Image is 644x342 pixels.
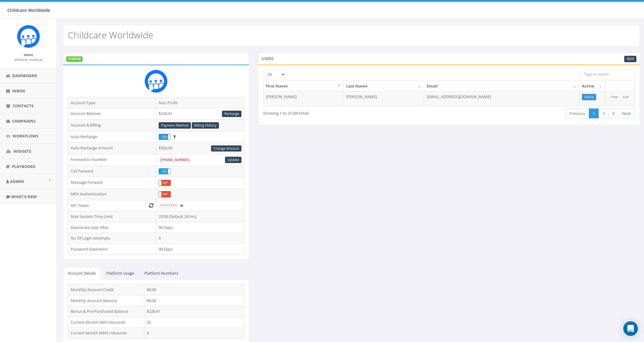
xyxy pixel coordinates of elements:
a: Update [225,157,241,163]
div: OnOff [159,191,171,197]
a: Next [618,109,635,119]
span: Childcare Worldwide [7,7,50,13]
h2: Childcare Worldwide [68,30,153,40]
i: Generate New Token [149,203,153,207]
th: Email: activate to sort column ascending [424,81,579,91]
label: Off [159,191,170,197]
small: Name [24,53,33,57]
td: Current Month MMS Inbounds [68,328,144,339]
td: Deactivate User After [68,222,156,233]
td: 20 [144,317,244,328]
td: Account & Billing [68,119,156,131]
th: Last Name: activate to sort column ascending [344,81,424,91]
a: Platform Numbers [139,267,183,280]
td: API Token [68,200,156,211]
img: Rally_Corp_Icon.png [145,70,167,93]
th: Active: activate to sort column ascending [579,81,605,91]
td: Forward to Number [68,154,156,166]
div: OnOff [159,180,171,186]
td: $226.41 [156,108,244,120]
a: View [608,94,621,100]
td: Call Forward [68,166,156,177]
a: Change Amount [211,145,241,152]
label: Off [159,180,170,186]
span: Widgets [13,148,31,154]
span: Workflows [12,133,38,139]
td: [PERSON_NAME] [263,91,344,106]
td: [EMAIL_ADDRESS][DOMAIN_NAME] [424,91,579,106]
input: Type to search [581,70,635,79]
td: $500.00 [156,143,244,154]
td: Auto Recharge [68,131,156,143]
td: 90 Days [156,244,244,255]
a: Billing History [192,122,219,129]
td: Message Forward [68,177,156,189]
label: STARTER [66,56,83,62]
small: [PERSON_NAME] [15,58,42,62]
td: $226.41 [144,306,244,317]
td: Account Balance [68,108,156,120]
td: Bonus & Pre-Purchased Balance [68,306,144,317]
code: [PHONE_NUMBER] [159,157,191,163]
a: Payment Method [159,122,191,129]
label: On [159,169,170,174]
td: [PERSON_NAME] [344,91,424,106]
a: 2 [599,109,609,119]
div: OnOff [159,168,171,174]
a: [PERSON_NAME] [15,57,42,62]
td: 5 [156,233,244,244]
img: Rally_Corp_Icon.png [17,25,40,48]
div: Open Intercom Messenger [623,321,638,336]
span: Contacts [12,103,33,109]
td: Password Expiration [68,244,156,255]
th: First Name: activate to sort column descending [263,81,344,91]
span: What's New [11,194,37,199]
div: Users [258,52,640,65]
td: No Of Login Attempts [68,233,156,244]
span: Dashboard [12,73,37,78]
a: Recharge [222,111,241,117]
span: Inbox [12,88,25,94]
a: Active [582,94,596,100]
td: Current Month SMS Inbounds [68,317,144,328]
td: Max Session Time Limit [68,211,156,222]
span: Campaigns [12,118,36,124]
a: New [624,56,636,62]
div: Showing 1 to 25 (60 total) [263,108,413,116]
td: 90 Days [156,222,244,233]
div: OnOff [159,134,171,140]
td: Non Profit [156,97,244,108]
span: Playbooks [12,164,35,169]
a: 1 [589,109,599,119]
a: Platform Usage [101,267,139,280]
label: On [159,134,170,140]
a: Edit [621,94,632,100]
td: MFA Authentication [68,188,156,200]
td: $0.00 [144,284,244,295]
td: $0.00 [144,295,244,306]
span: Admin [10,179,24,184]
td: Auto Recharge Amount [68,143,156,154]
span: Enable to prevent campaign failure. [173,134,175,139]
a: 3 [608,109,618,119]
a: Previous [565,109,589,119]
td: Account Type [68,97,156,108]
td: Monthly Account Credit [68,284,144,295]
td: 23:59 (Default 24 hrs) [156,211,244,222]
a: Account Details [63,267,101,280]
td: 0 [144,328,244,339]
td: Monthly Account Balance [68,295,144,306]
